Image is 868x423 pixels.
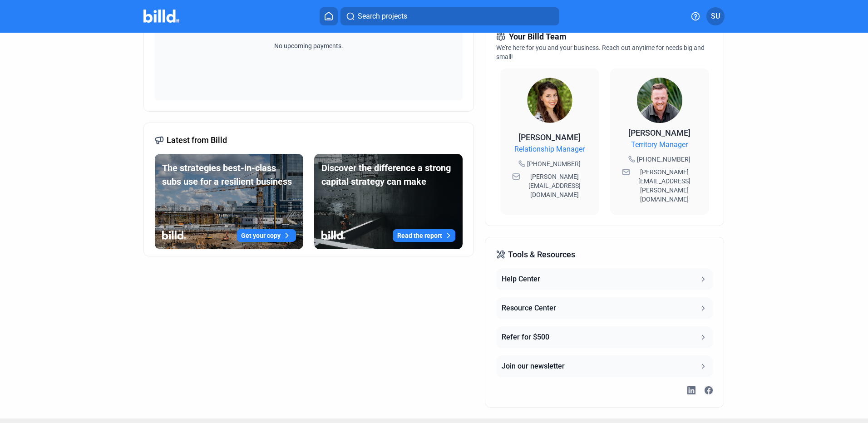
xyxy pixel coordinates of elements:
button: Refer for $500 [496,326,712,348]
span: [PHONE_NUMBER] [637,155,690,164]
span: [PERSON_NAME][EMAIL_ADDRESS][PERSON_NAME][DOMAIN_NAME] [632,167,697,204]
div: Join our newsletter [502,361,565,372]
span: We're here for you and your business. Reach out anytime for needs big and small! [496,44,705,60]
div: Help Center [502,274,540,285]
div: Discover the difference a strong capital strategy can make [321,161,455,188]
span: Tools & Resources [508,248,575,261]
span: Relationship Manager [514,144,585,155]
button: Get your copy [237,229,296,242]
img: Billd Company Logo [143,10,179,23]
div: Resource Center [502,303,556,314]
span: Latest from Billd [167,134,227,147]
button: Resource Center [496,297,712,319]
div: Refer for $500 [502,332,549,343]
button: Search projects [340,7,559,25]
span: [PERSON_NAME] [518,133,581,142]
button: Help Center [496,268,712,290]
span: [PERSON_NAME][EMAIL_ADDRESS][DOMAIN_NAME] [522,172,587,199]
span: No upcoming payments. [268,41,349,50]
span: Territory Manager [631,139,688,150]
button: SU [706,7,725,25]
img: Territory Manager [637,78,682,123]
span: [PHONE_NUMBER] [527,159,581,168]
img: Relationship Manager [527,78,572,123]
span: [PERSON_NAME] [628,128,690,138]
button: Join our newsletter [496,355,712,377]
span: Search projects [358,11,407,22]
span: SU [711,11,720,22]
button: Read the report [393,229,455,242]
div: The strategies best-in-class subs use for a resilient business [162,161,296,188]
span: Your Billd Team [509,30,567,43]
